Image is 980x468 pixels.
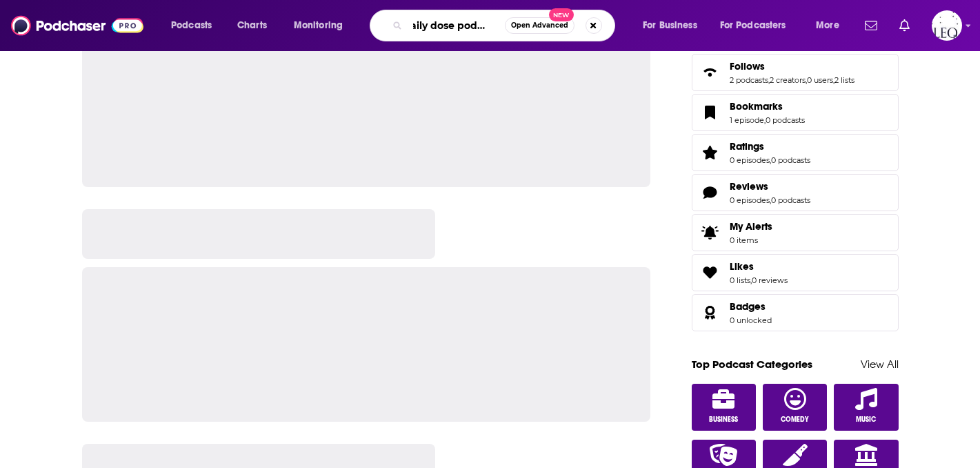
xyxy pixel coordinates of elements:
a: Badges [730,300,772,313]
span: Ratings [692,134,899,171]
span: , [768,75,770,85]
a: Top Podcast Categories [692,358,812,371]
span: New [549,8,574,21]
a: Ratings [697,143,724,162]
button: open menu [284,14,361,37]
img: User Profile [932,10,962,41]
a: View All [861,358,899,371]
span: Bookmarks [692,94,899,131]
a: 1 episode [730,115,764,125]
span: Follows [730,60,765,72]
a: Bookmarks [730,100,805,113]
span: Follows [692,54,899,91]
span: My Alerts [730,220,772,233]
input: Search podcasts, credits, & more... [408,14,505,37]
a: Business [692,384,757,431]
span: , [770,195,771,205]
a: 0 reviews [752,275,788,285]
a: 0 unlocked [730,315,772,325]
a: Follows [697,63,724,82]
span: More [816,16,839,35]
a: 0 episodes [730,155,770,165]
a: Show notifications dropdown [894,14,915,37]
a: Likes [697,263,724,282]
span: Charts [237,16,267,35]
a: 2 creators [770,75,806,85]
button: open menu [711,14,806,37]
a: Charts [228,14,275,37]
a: 2 podcasts [730,75,768,85]
a: Likes [730,260,788,273]
a: 0 podcasts [771,155,810,165]
span: Likes [730,260,754,273]
span: , [833,75,834,85]
span: Ratings [730,140,764,153]
a: Bookmarks [697,103,724,122]
span: Monitoring [294,16,343,35]
span: Podcasts [171,16,212,35]
span: Reviews [730,180,768,193]
button: open menu [161,14,230,37]
span: Logged in as LeoPR [932,10,962,41]
span: For Podcasters [720,16,786,35]
button: Open AdvancedNew [505,17,574,34]
a: Reviews [730,180,810,193]
button: Show profile menu [932,10,962,41]
span: Business [709,416,738,424]
a: Comedy [763,384,828,431]
a: Follows [730,60,854,72]
span: Likes [692,254,899,291]
a: 0 podcasts [771,195,810,205]
a: 0 users [807,75,833,85]
span: Bookmarks [730,100,783,113]
img: Podchaser - Follow, Share and Rate Podcasts [11,12,143,39]
span: Badges [692,294,899,331]
a: 0 episodes [730,195,770,205]
span: Comedy [781,416,809,424]
span: , [806,75,807,85]
span: Badges [730,300,766,313]
a: Ratings [730,140,810,153]
div: Search podcasts, credits, & more... [383,10,628,41]
a: Reviews [697,183,724,202]
span: 0 items [730,235,772,245]
a: Badges [697,303,724,322]
span: , [750,275,752,285]
a: 0 podcasts [766,115,805,125]
button: open menu [633,14,714,37]
span: My Alerts [697,223,724,242]
a: Show notifications dropdown [859,14,883,37]
a: 0 lists [730,275,750,285]
span: Open Advanced [511,22,568,29]
span: For Business [643,16,697,35]
a: My Alerts [692,214,899,251]
span: Music [856,416,876,424]
span: , [770,155,771,165]
span: Reviews [692,174,899,211]
a: 2 lists [834,75,854,85]
button: open menu [806,14,857,37]
span: , [764,115,766,125]
a: Music [834,384,899,431]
